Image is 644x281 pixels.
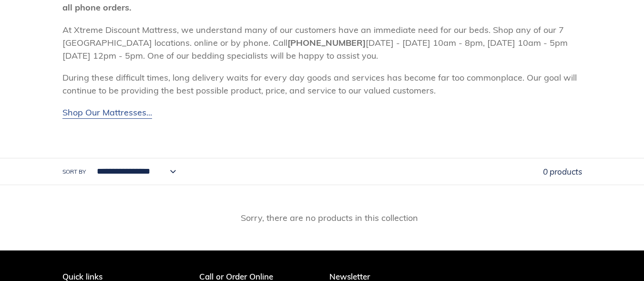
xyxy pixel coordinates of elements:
[62,107,152,119] a: Shop Our Mattresses...
[543,167,582,177] span: 0 products
[62,167,86,176] label: Sort by
[62,71,582,97] p: During these difficult times, long delivery waits for every day goods and services has become far...
[287,37,366,48] strong: [PHONE_NUMBER]
[62,24,568,61] span: At Xtreme Discount Mattress, we understand many of our customers have an immediate need for our b...
[77,211,582,224] p: Sorry, there are no products in this collection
